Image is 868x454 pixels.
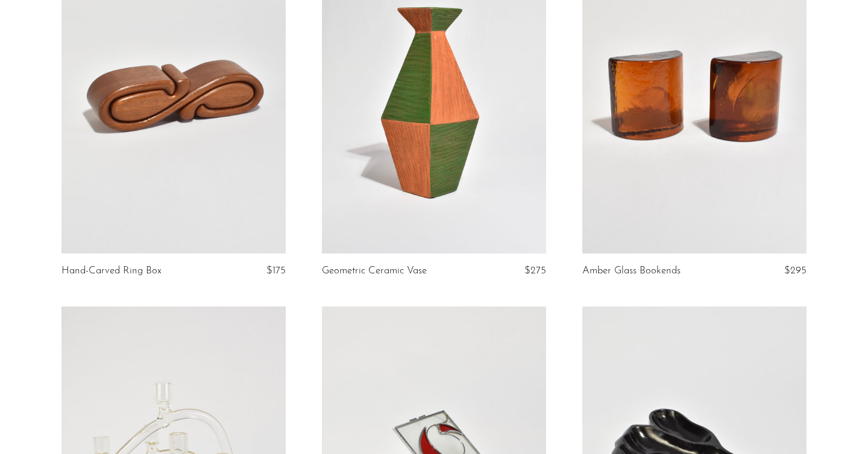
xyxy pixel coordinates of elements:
[582,266,681,276] a: Amber Glass Bookends
[322,266,427,276] a: Geometric Ceramic Vase
[524,266,546,276] span: $275
[61,266,162,276] a: Hand-Carved Ring Box
[266,266,286,276] span: $175
[784,266,807,276] span: $295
